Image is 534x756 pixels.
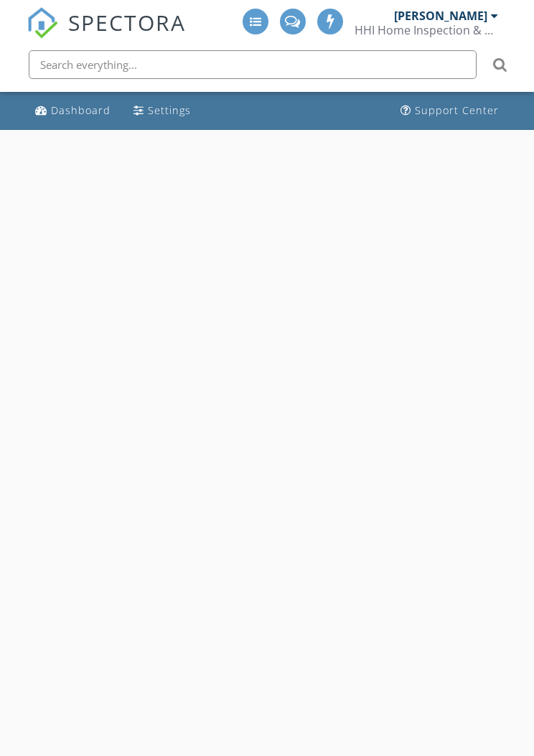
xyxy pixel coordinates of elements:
[27,19,186,50] a: SPECTORA
[51,103,111,117] div: Dashboard
[395,98,505,124] a: Support Center
[415,103,499,117] div: Support Center
[355,23,498,37] div: HHI Home Inspection & Pest Control
[27,7,58,39] img: The Best Home Inspection Software - Spectora
[68,7,186,37] span: SPECTORA
[128,98,197,124] a: Settings
[148,103,191,117] div: Settings
[29,98,116,124] a: Dashboard
[394,9,487,23] div: [PERSON_NAME]
[29,50,477,79] input: Search everything...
